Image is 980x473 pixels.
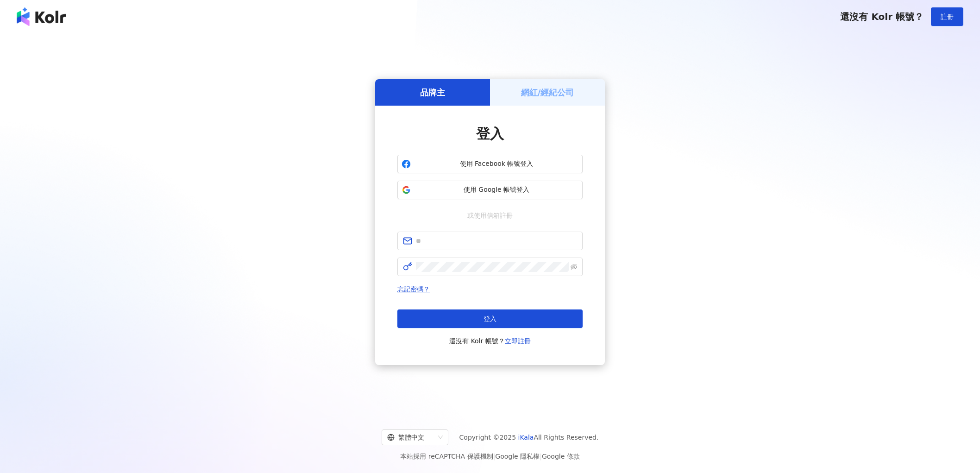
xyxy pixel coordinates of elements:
[397,285,430,293] a: 忘記密碼？
[449,335,531,347] span: 還沒有 Kolr 帳號？
[521,87,574,98] h5: 網紅/經紀公司
[459,432,599,443] span: Copyright © 2025 All Rights Reserved.
[461,210,519,221] span: 或使用信箱註冊
[542,453,580,460] a: Google 條款
[484,315,496,322] span: 登入
[397,155,583,173] button: 使用 Facebook 帳號登入
[387,430,434,445] div: 繁體中文
[571,264,577,270] span: eye-invisible
[931,7,963,26] button: 註冊
[540,453,542,460] span: |
[941,13,954,20] span: 註冊
[518,434,534,441] a: iKala
[505,337,531,345] a: 立即註冊
[493,453,496,460] span: |
[400,451,579,462] span: 本站採用 reCAPTCHA 保護機制
[415,185,578,195] span: 使用 Google 帳號登入
[397,181,583,199] button: 使用 Google 帳號登入
[476,126,504,142] span: 登入
[495,453,540,460] a: Google 隱私權
[17,7,66,26] img: logo
[415,159,578,169] span: 使用 Facebook 帳號登入
[840,11,923,22] span: 還沒有 Kolr 帳號？
[397,309,583,328] button: 登入
[420,87,445,98] h5: 品牌主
